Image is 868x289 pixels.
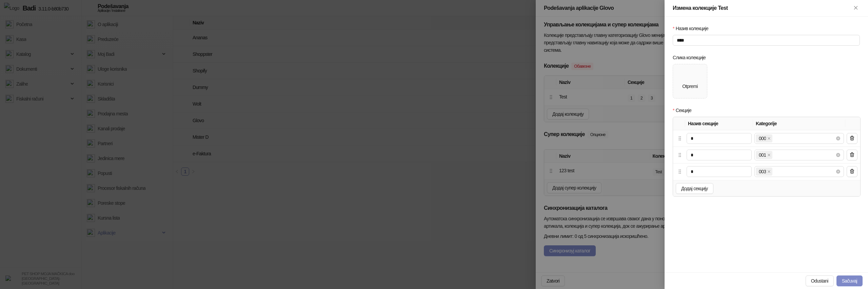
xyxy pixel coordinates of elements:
[753,163,845,180] td: Kategorije
[759,168,766,175] span: 003
[759,151,766,159] span: 001
[759,135,766,142] span: 000
[753,117,845,130] th: Kategorije
[767,137,771,140] span: close
[673,107,696,114] label: Секције
[682,83,697,90] div: Otpremi
[685,163,753,180] td: Назив секције
[767,170,771,173] span: close
[756,151,772,159] span: 001
[685,117,753,130] th: Назив секције
[852,4,860,12] button: Zatvori
[673,4,852,12] div: Измена колекције Test
[767,153,771,157] span: close
[756,168,772,176] span: 003
[836,153,840,157] span: close-circle
[836,136,840,140] span: close-circle
[685,130,753,147] td: Назив секције
[673,25,713,32] label: Назив колекције
[836,170,840,174] span: close-circle
[685,147,753,163] td: Назив секције
[676,183,713,194] button: Додај секцију
[673,54,710,61] label: Слика колекције
[753,130,845,147] td: Kategorije
[836,275,863,286] button: Sačuvaj
[806,275,834,286] button: Odustani
[756,134,772,142] span: 000
[681,186,708,191] span: Додај секцију
[673,35,860,46] input: Назив колекције
[753,147,845,163] td: Kategorije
